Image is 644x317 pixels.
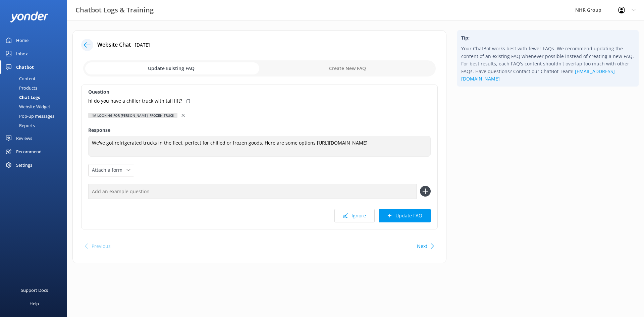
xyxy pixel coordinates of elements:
div: Support Docs [21,283,48,297]
div: Reviews [16,131,32,145]
a: Products [4,83,67,93]
img: yonder-white-logo.png [10,11,49,22]
h3: Chatbot Logs & Training [75,5,154,15]
a: Reports [4,121,67,130]
div: Products [4,83,37,93]
p: Your ChatBot works best with fewer FAQs. We recommend updating the content of an existing FAQ whe... [461,45,635,83]
textarea: We've got refrigerated trucks in the fleet, perfect for chilled or frozen goods. Here are some op... [88,136,431,157]
a: Pop-up messages [4,111,67,121]
button: Update FAQ [379,209,431,222]
div: I'm looking for [PERSON_NAME], frozen truck [88,113,177,118]
div: Settings [16,158,32,172]
a: [EMAIL_ADDRESS][DOMAIN_NAME] [461,68,615,82]
label: Question [88,88,431,96]
h4: Website Chat [97,41,131,49]
div: Home [16,34,29,47]
p: hi do you have a chiller truck with tail lift? [88,97,182,105]
input: Add an example question [88,184,417,199]
div: Recommend [16,145,42,158]
span: Attach a form [92,166,126,174]
p: [DATE] [135,41,150,49]
div: Help [30,297,39,310]
button: Ignore [334,209,375,222]
h4: Tip: [461,34,635,42]
div: Pop-up messages [4,111,54,121]
a: Website Widget [4,102,67,111]
div: Reports [4,121,35,130]
label: Response [88,126,431,134]
div: Inbox [16,47,28,60]
a: Content [4,74,67,83]
a: Chat Logs [4,93,67,102]
div: Website Widget [4,102,50,111]
button: Next [417,240,427,253]
div: Chatbot [16,60,34,74]
div: Chat Logs [4,93,40,102]
div: Content [4,74,36,83]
